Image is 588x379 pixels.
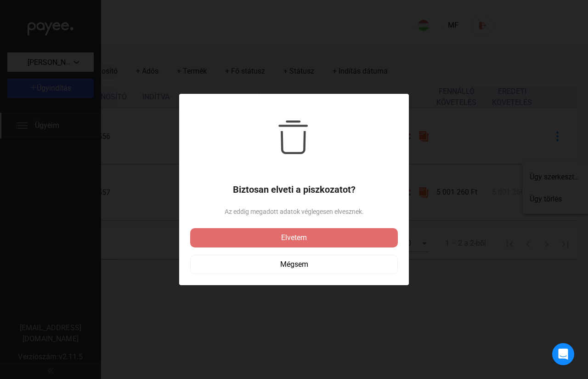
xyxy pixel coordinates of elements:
[190,206,398,217] span: Az eddig megadott adatok véglegesen elvesznek.
[277,121,311,154] img: trash-black
[190,255,398,274] button: Mégsem
[190,184,398,195] h1: Biztosan elveti a piszkozatot?
[552,343,574,365] div: Intercom Messenger megnyitása
[190,228,398,247] button: Elvetem
[193,259,395,270] div: Mégsem
[193,232,395,243] div: Elvetem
